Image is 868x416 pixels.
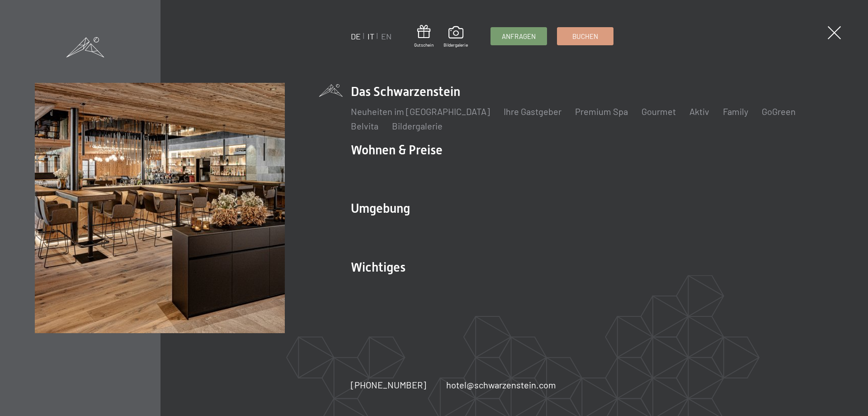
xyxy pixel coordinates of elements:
a: IT [368,31,374,41]
a: Bildergalerie [443,26,468,48]
a: Ihre Gastgeber [504,106,561,117]
a: Neuheiten im [GEOGRAPHIC_DATA] [351,106,490,117]
span: Anfragen [502,32,536,41]
a: Belvita [351,120,378,131]
a: Buchen [557,28,613,45]
a: Gourmet [642,106,676,117]
a: [PHONE_NUMBER] [351,378,426,391]
a: hotel@schwarzenstein.com [446,378,556,391]
a: Anfragen [491,28,547,45]
a: Aktiv [689,106,709,117]
span: [PHONE_NUMBER] [351,379,426,390]
a: DE [351,31,361,41]
a: GoGreen [762,106,796,117]
a: Bildergalerie [392,120,443,131]
a: Premium Spa [575,106,628,117]
a: Family [723,106,748,117]
span: Gutschein [414,42,434,48]
a: Gutschein [414,25,434,48]
span: Buchen [572,32,598,41]
span: Bildergalerie [443,42,468,48]
a: EN [381,31,392,41]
